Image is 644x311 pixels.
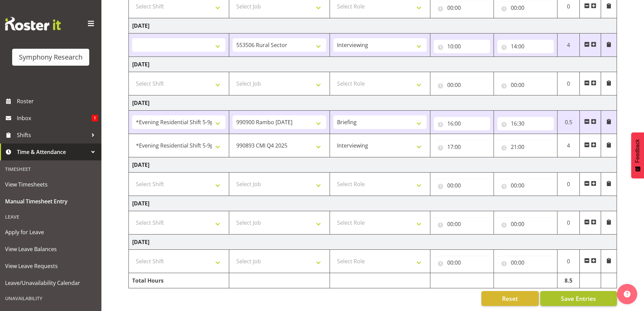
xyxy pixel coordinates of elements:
img: Rosterit website logo [5,17,61,30]
input: Click to select... [434,1,490,15]
span: Leave/Unavailability Calendar [5,278,96,288]
td: [DATE] [129,235,617,250]
input: Click to select... [497,179,554,192]
span: Time & Attendance [17,147,88,157]
td: 8.5 [557,273,580,288]
span: View Leave Requests [5,261,96,271]
span: Shifts [17,130,88,140]
input: Click to select... [497,1,554,15]
input: Click to select... [497,140,554,154]
td: 4 [557,134,580,157]
div: Timesheet [2,162,100,176]
span: Reset [502,294,518,303]
span: Roster [17,96,98,106]
div: Unavailability [2,291,100,305]
input: Click to select... [497,256,554,269]
span: View Timesheets [5,179,96,190]
td: 0 [557,211,580,235]
input: Click to select... [434,40,490,53]
a: View Leave Requests [2,258,100,274]
span: Manual Timesheet Entry [5,196,96,206]
input: Click to select... [434,217,490,231]
a: Apply for Leave [2,224,100,241]
input: Click to select... [497,217,554,231]
td: Total Hours [129,273,229,288]
img: help-xxl-2.png [624,291,630,297]
button: Feedback - Show survey [631,132,644,178]
input: Click to select... [497,117,554,130]
div: Leave [2,210,100,224]
button: Save Entries [540,291,617,306]
td: 0 [557,173,580,196]
td: [DATE] [129,196,617,211]
a: View Timesheets [2,176,100,193]
span: Inbox [17,113,92,123]
input: Click to select... [497,40,554,53]
span: Feedback [635,139,641,163]
button: Reset [481,291,539,306]
input: Click to select... [434,256,490,269]
td: [DATE] [129,57,617,72]
input: Click to select... [434,117,490,130]
span: 1 [92,115,98,121]
td: 4 [557,34,580,57]
a: View Leave Balances [2,241,100,258]
a: Leave/Unavailability Calendar [2,274,100,291]
input: Click to select... [497,78,554,92]
span: Apply for Leave [5,227,96,237]
td: [DATE] [129,95,617,111]
td: [DATE] [129,18,617,34]
td: 0 [557,250,580,273]
input: Click to select... [434,78,490,92]
td: 0 [557,72,580,95]
span: View Leave Balances [5,244,96,254]
div: Symphony Research [19,52,82,62]
input: Click to select... [434,140,490,154]
span: Save Entries [561,294,596,303]
a: Manual Timesheet Entry [2,193,100,210]
td: 0.5 [557,111,580,134]
td: [DATE] [129,157,617,173]
input: Click to select... [434,179,490,192]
